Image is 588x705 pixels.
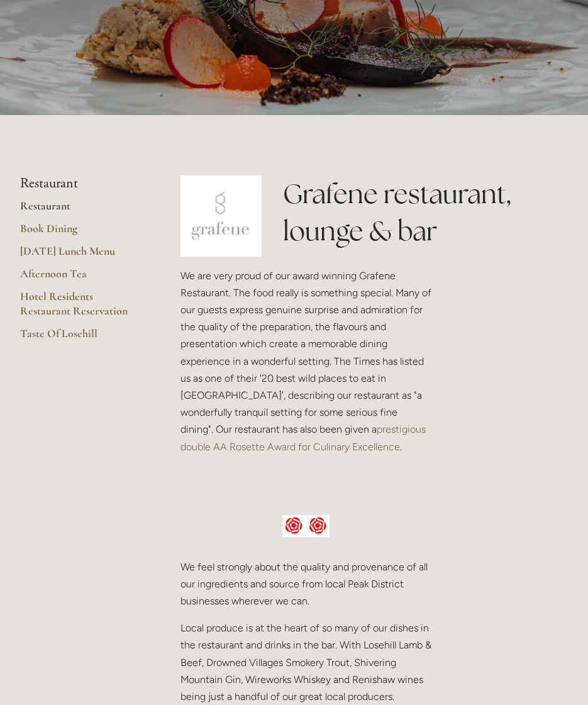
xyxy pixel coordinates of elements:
img: grafene.jpg [180,175,262,257]
a: Hotel Residents Restaurant Reservation [20,289,140,326]
p: We are very proud of our award winning Grafene Restaurant. The food really is something special. ... [180,267,431,455]
img: AA culinary excellence.jpg [282,515,329,537]
p: Local produce is at the heart of so many of our dishes in the restaurant and drinks in the bar. W... [180,619,431,705]
li: Restaurant [20,175,140,192]
a: Taste Of Losehill [20,326,140,349]
a: [DATE] Lunch Menu [20,244,140,267]
a: Restaurant [20,199,140,221]
a: Afternoon Tea [20,267,140,289]
a: Book Dining [20,221,140,244]
a: prestigious double AA Rosette Award for Culinary Excellence [180,423,428,452]
h1: Grafene restaurant, lounge & bar [283,175,569,250]
p: We feel strongly about the quality and provenance of all our ingredients and source from local Pe... [180,558,431,610]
